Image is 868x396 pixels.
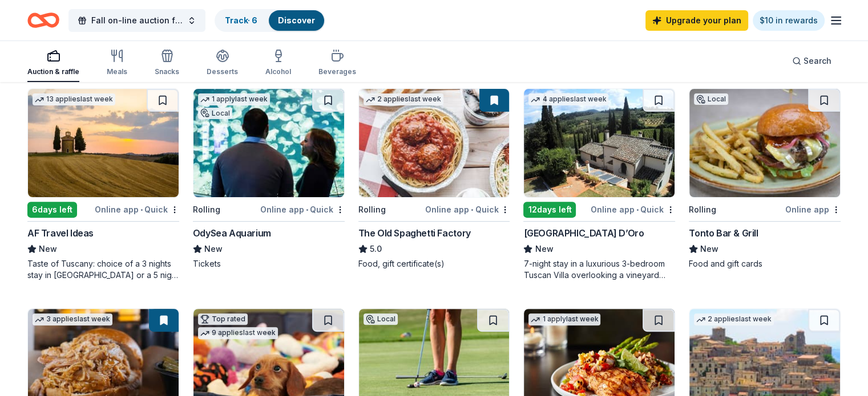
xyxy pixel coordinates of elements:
[215,9,325,32] button: Track· 6Discover
[753,10,825,31] a: $10 in rewards
[39,242,57,256] span: New
[318,67,356,76] div: Beverages
[694,313,774,325] div: 2 applies last week
[193,89,344,197] img: Image for OdySea Aquarium
[689,89,840,197] img: Image for Tonto Bar & Grill
[785,202,841,217] div: Online app
[591,202,675,217] div: Online app Quick
[68,9,205,32] button: Fall on-line auction fundraiser
[27,258,179,281] div: Taste of Tuscany: choice of a 3 nights stay in [GEOGRAPHIC_DATA] or a 5 night stay in [GEOGRAPHIC...
[528,93,608,105] div: 4 applies last week
[95,202,179,217] div: Online app Quick
[523,226,644,240] div: [GEOGRAPHIC_DATA] D’Oro
[523,88,675,281] a: Image for Villa Sogni D’Oro4 applieslast week12days leftOnline app•Quick[GEOGRAPHIC_DATA] D’OroNe...
[524,89,675,197] img: Image for Villa Sogni D’Oro
[107,67,127,76] div: Meals
[193,258,345,270] div: Tickets
[636,205,639,214] span: •
[27,202,77,218] div: 6 days left
[27,226,94,240] div: AF Travel Ideas
[265,67,291,76] div: Alcohol
[260,202,345,217] div: Online app Quick
[207,44,238,82] button: Desserts
[783,50,841,72] button: Search
[645,10,748,31] a: Upgrade your plan
[523,202,576,218] div: 12 days left
[694,93,728,105] div: Local
[225,15,257,25] a: Track· 6
[198,313,248,325] div: Top rated
[198,327,278,339] div: 9 applies last week
[364,313,398,325] div: Local
[198,108,232,119] div: Local
[689,258,841,270] div: Food and gift cards
[700,242,718,256] span: New
[535,242,553,256] span: New
[193,203,220,217] div: Rolling
[33,313,112,325] div: 3 applies last week
[804,54,831,68] span: Search
[358,258,510,270] div: Food, gift certificate(s)
[306,205,308,214] span: •
[204,242,223,256] span: New
[107,44,127,82] button: Meals
[358,203,386,217] div: Rolling
[207,67,238,76] div: Desserts
[193,226,271,240] div: OdySea Aquarium
[370,242,382,256] span: 5.0
[33,93,115,105] div: 13 applies last week
[27,88,179,281] a: Image for AF Travel Ideas13 applieslast week6days leftOnline app•QuickAF Travel IdeasNewTaste of ...
[198,93,270,105] div: 1 apply last week
[364,93,443,105] div: 2 applies last week
[91,14,183,27] span: Fall on-line auction fundraiser
[358,88,510,270] a: Image for The Old Spaghetti Factory2 applieslast weekRollingOnline app•QuickThe Old Spaghetti Fac...
[689,226,758,240] div: Tonto Bar & Grill
[358,226,471,240] div: The Old Spaghetti Factory
[27,67,79,76] div: Auction & raffle
[425,202,510,217] div: Online app Quick
[27,7,59,34] a: Home
[689,203,716,217] div: Rolling
[318,44,356,82] button: Beverages
[193,88,345,270] a: Image for OdySea Aquarium1 applylast weekLocalRollingOnline app•QuickOdySea AquariumNewTickets
[471,205,473,214] span: •
[523,258,675,281] div: 7-night stay in a luxurious 3-bedroom Tuscan Villa overlooking a vineyard and the ancient walled ...
[528,313,600,325] div: 1 apply last week
[359,89,510,197] img: Image for The Old Spaghetti Factory
[140,205,143,214] span: •
[28,89,179,197] img: Image for AF Travel Ideas
[689,88,841,270] a: Image for Tonto Bar & GrillLocalRollingOnline appTonto Bar & GrillNewFood and gift cards
[155,44,179,82] button: Snacks
[265,44,291,82] button: Alcohol
[27,44,79,82] button: Auction & raffle
[278,15,315,25] a: Discover
[155,67,179,76] div: Snacks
